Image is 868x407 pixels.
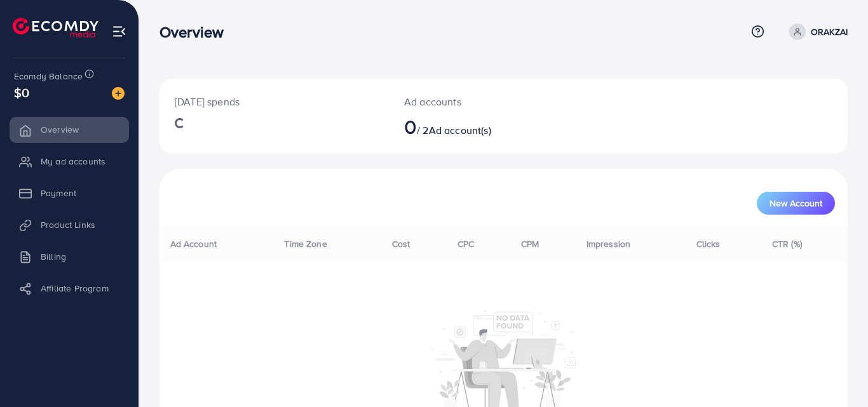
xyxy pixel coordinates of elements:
[784,23,848,40] a: ORAKZAI
[112,87,125,100] img: image
[811,24,848,39] p: ORAKZAI
[404,112,417,141] span: 0
[112,24,126,39] img: menu
[14,70,83,83] span: Ecomdy Balance
[757,192,835,215] button: New Account
[770,199,822,208] span: New Account
[14,83,29,102] span: $0
[13,18,98,37] img: logo
[429,123,491,137] span: Ad account(s)
[175,94,374,109] p: [DATE] spends
[404,94,546,109] p: Ad accounts
[404,114,546,138] h2: / 2
[159,23,234,41] h3: Overview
